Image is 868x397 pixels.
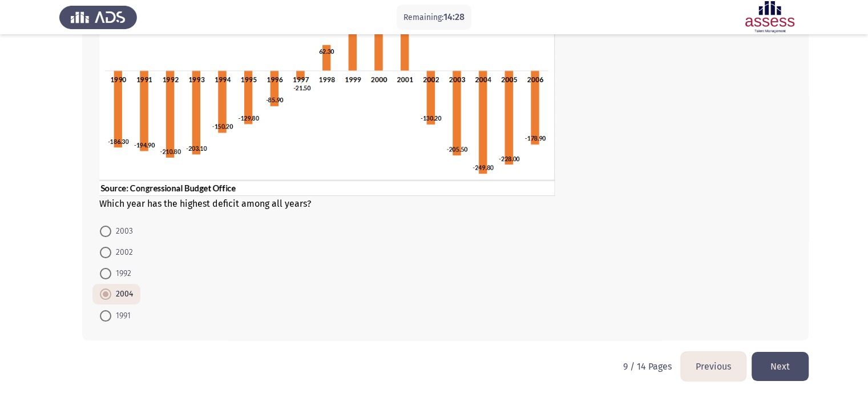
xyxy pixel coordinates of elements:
[59,1,137,33] img: Assess Talent Management logo
[403,10,465,25] p: Remaining:
[111,267,131,280] span: 1992
[111,309,131,323] span: 1991
[623,361,672,372] p: 9 / 14 Pages
[111,224,133,238] span: 2003
[681,352,746,381] button: load previous page
[752,352,809,381] button: load next page
[111,246,133,259] span: 2002
[111,287,133,301] span: 2004
[443,11,465,22] span: 14:28
[731,1,809,33] img: Assessment logo of ASSESS Focus 4 Module Assessment (EN/AR) (Basic - IB)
